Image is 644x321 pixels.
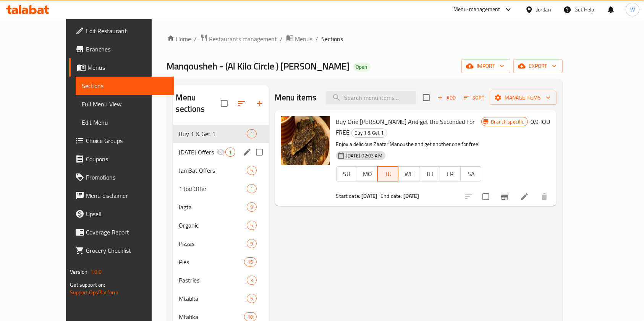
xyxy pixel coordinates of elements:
button: export [513,59,563,73]
div: items [247,166,256,175]
svg: Inactive section [216,148,225,157]
span: 10 [244,313,256,321]
span: Sort [464,93,485,102]
div: items [225,148,235,157]
span: Menus [87,63,168,72]
span: Buy 1 & Get 1 [179,129,247,138]
div: items [247,294,256,303]
span: Pastries [179,276,247,285]
div: items [247,276,256,285]
span: Start date: [336,191,361,201]
span: Manage items [496,93,550,103]
span: Manqousheh - (Al Kilo Circle ) [PERSON_NAME] [167,58,350,75]
a: Home [167,34,191,43]
div: Buy 1 & Get 1 [351,128,387,138]
span: Branch specific [488,118,527,125]
span: Grocery Checklist [86,246,168,255]
span: Version: [70,267,89,277]
a: Restaurants management [200,34,277,44]
a: Promotions [69,168,174,186]
span: 3 [247,277,256,284]
span: Edit Menu [82,118,168,127]
div: Pizzas9 [173,234,269,253]
span: FR [443,169,458,180]
button: MO [357,166,378,181]
span: Buy 1 & Get 1 [352,128,387,137]
div: Ramadan Offers [179,148,217,157]
span: export [519,61,557,71]
li: / [194,34,197,43]
span: Mtabka [179,294,247,303]
button: TU [377,166,398,181]
button: Manage items [490,91,557,105]
div: Jam3at Offers [179,166,247,175]
span: Select to update [478,189,494,205]
span: Menus [295,34,313,43]
span: 15 [244,258,256,266]
span: Add [436,93,457,102]
span: 1.0.0 [90,267,102,277]
input: search [326,91,416,104]
button: Branch-specific-item [495,188,514,206]
div: Open [353,63,371,72]
a: Support.OpsPlatform [70,287,118,297]
span: lagta [179,202,247,212]
span: Coverage Report [86,228,168,237]
span: Select section [418,90,434,106]
span: 9 [247,240,256,247]
a: Menus [69,58,174,77]
a: Menu disclaimer [69,186,174,205]
span: 1 [247,185,256,193]
h2: Menu sections [176,92,221,115]
span: Choice Groups [86,136,168,145]
div: 1 Jod Offer1 [173,180,269,198]
span: Promotions [86,173,168,182]
button: WE [398,166,419,181]
span: 1 Jod Offer [179,184,247,193]
button: SA [460,166,481,181]
span: End date: [380,191,402,201]
span: WE [401,169,416,180]
span: Pies [179,257,244,266]
a: Coupons [69,150,174,168]
button: Add [434,92,459,104]
span: 1 [226,149,235,156]
span: [DATE] Offers [179,148,217,157]
a: Edit Restaurant [69,22,174,40]
div: items [244,257,256,266]
span: Coupons [86,154,168,164]
div: Jordan [536,5,551,14]
span: MO [360,169,375,180]
a: Grocery Checklist [69,241,174,260]
li: / [280,34,283,43]
b: [DATE] [403,191,419,201]
li: / [316,34,319,43]
span: TH [422,169,437,180]
span: SA [464,169,478,180]
span: Edit Restaurant [86,26,168,35]
h2: Menu items [275,92,317,103]
a: Choice Groups [69,132,174,150]
div: Organic5 [173,216,269,234]
span: TU [381,169,395,180]
span: Open [353,64,371,70]
span: Branches [86,45,168,54]
div: Mtabka5 [173,289,269,308]
span: Organic [179,221,247,230]
div: items [247,184,256,193]
div: Pies15 [173,253,269,271]
span: Sections [82,81,168,90]
a: Menus [286,34,313,44]
button: delete [535,188,553,206]
span: W [630,5,635,14]
div: Menu-management [453,5,500,14]
span: 5 [247,295,256,302]
a: Full Menu View [76,95,174,113]
a: Branches [69,40,174,58]
p: Enjoy a delicious Zaatar Manoushe and get another one for free! [336,140,482,149]
div: items [247,239,256,248]
div: Buy 1 & Get 11 [173,125,269,143]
